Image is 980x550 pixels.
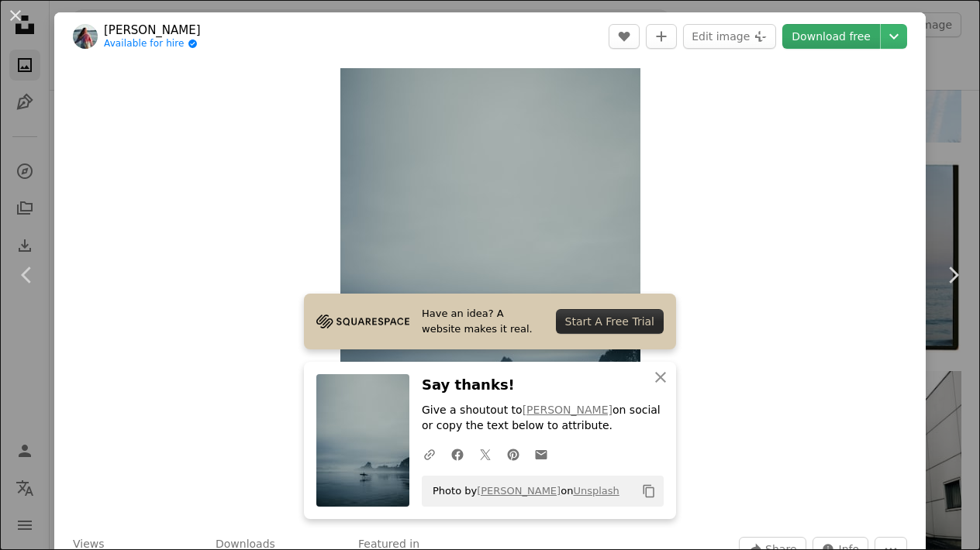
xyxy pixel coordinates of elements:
[304,294,676,349] a: Have an idea? A website makes it real.Start A Free Trial
[556,309,664,334] div: Start A Free Trial
[425,479,619,504] span: Photo by on
[881,24,907,49] button: Choose download size
[636,478,662,504] button: Copy to clipboard
[104,22,201,38] a: [PERSON_NAME]
[499,438,527,469] a: Share on Pinterest
[73,24,98,49] img: Go to Shana Van Roosbroek's profile
[316,310,409,333] img: file-1705255347840-230a6ab5bca9image
[422,306,543,337] span: Have an idea? A website makes it real.
[573,485,619,497] a: Unsplash
[683,24,776,49] button: Edit image
[104,38,201,50] a: Available for hire
[471,438,499,469] a: Share on Twitter
[477,485,561,497] a: [PERSON_NAME]
[443,438,471,469] a: Share on Facebook
[646,24,677,49] button: Add to Collection
[340,68,640,518] img: Surfer walking on a misty beach with surfboard
[523,404,612,416] a: [PERSON_NAME]
[609,24,640,49] button: Like
[340,68,640,518] button: Zoom in on this image
[422,374,664,397] h3: Say thanks!
[422,403,664,434] p: Give a shoutout to on social or copy the text below to attribute.
[782,24,880,49] a: Download free
[926,201,980,349] a: Next
[527,438,555,469] a: Share over email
